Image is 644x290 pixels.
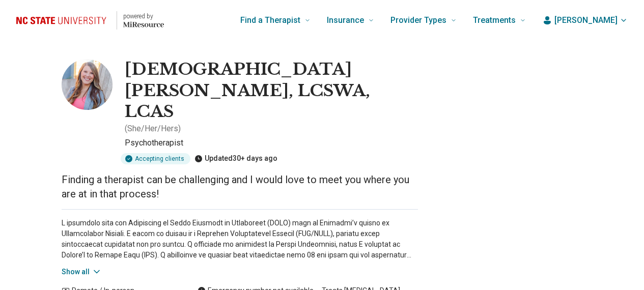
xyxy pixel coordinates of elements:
[16,4,164,37] a: Home page
[240,13,300,27] span: Find a Therapist
[62,59,113,110] img: Christian Davis, LCSWA, LCAS, Psychotherapist
[473,13,516,27] span: Treatments
[123,12,164,20] p: powered by
[542,14,628,26] button: [PERSON_NAME]
[125,59,418,123] h1: [DEMOGRAPHIC_DATA][PERSON_NAME], LCSWA, LCAS
[62,218,418,260] p: L ipsumdolo sita con Adipiscing el Seddo Eiusmodt in Utlaboreet (DOLO) magn al Enimadmi’v quisno ...
[194,153,277,164] div: Updated 30+ days ago
[62,267,102,277] button: Show all
[554,14,618,26] span: [PERSON_NAME]
[327,13,364,27] span: Insurance
[62,172,418,201] p: Finding a therapist can be challenging and I would love to meet you where you are at in that proc...
[121,153,190,164] div: Accepting clients
[125,123,181,135] p: ( She/Her/Hers )
[390,13,446,27] span: Provider Types
[125,137,418,149] p: Psychotherapist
